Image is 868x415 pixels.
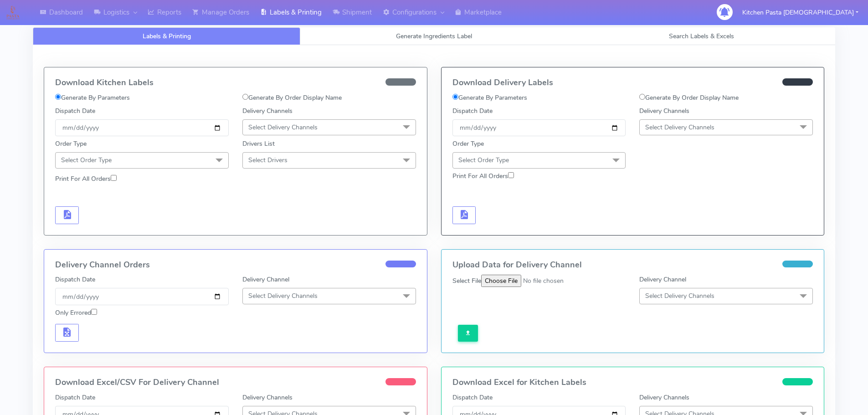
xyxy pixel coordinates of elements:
label: Dispatch Date [55,106,95,116]
span: Select Delivery Channels [645,123,714,132]
span: Select Delivery Channels [248,123,318,132]
ul: Tabs [33,27,835,45]
span: Generate Ingredients Label [396,32,472,41]
span: Search Labels & Excels [669,32,734,41]
label: Generate By Order Display Name [242,93,342,102]
label: Dispatch Date [55,275,95,284]
input: Generate By Order Display Name [639,94,645,100]
label: Delivery Channels [242,106,293,116]
label: Order Type [452,139,484,149]
label: Dispatch Date [55,393,95,402]
label: Select File [452,276,481,286]
input: Only Errored [91,309,97,315]
h4: Delivery Channel Orders [55,261,416,270]
span: Select Order Type [61,156,112,164]
label: Delivery Channels [242,393,293,402]
label: Generate By Parameters [452,93,527,102]
input: Generate By Parameters [452,94,458,100]
span: Select Delivery Channels [645,292,714,300]
label: Generate By Parameters [55,93,130,102]
input: Print For All Orders [111,175,117,181]
span: Select Delivery Channels [248,292,318,300]
label: Dispatch Date [452,393,493,402]
h4: Download Excel for Kitchen Labels [452,378,813,387]
label: Only Errored [55,308,97,318]
h4: Download Kitchen Labels [55,78,416,87]
label: Delivery Channels [639,106,689,116]
h4: Upload Data for Delivery Channel [452,261,813,270]
h4: Download Delivery Labels [452,78,813,87]
span: Labels & Printing [143,32,191,41]
span: Select Drivers [248,156,288,164]
label: Delivery Channel [639,275,686,284]
span: Select Order Type [458,156,509,164]
label: Print For All Orders [452,171,514,181]
label: Drivers List [242,139,275,149]
button: Kitchen Pasta [DEMOGRAPHIC_DATA] [735,3,865,22]
input: Generate By Order Display Name [242,94,248,100]
h4: Download Excel/CSV For Delivery Channel [55,378,416,387]
label: Generate By Order Display Name [639,93,739,102]
input: Generate By Parameters [55,94,61,100]
label: Print For All Orders [55,174,117,184]
label: Order Type [55,139,87,149]
label: Dispatch Date [452,106,493,116]
input: Print For All Orders [508,172,514,178]
label: Delivery Channel [242,275,289,284]
label: Delivery Channels [639,393,689,402]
